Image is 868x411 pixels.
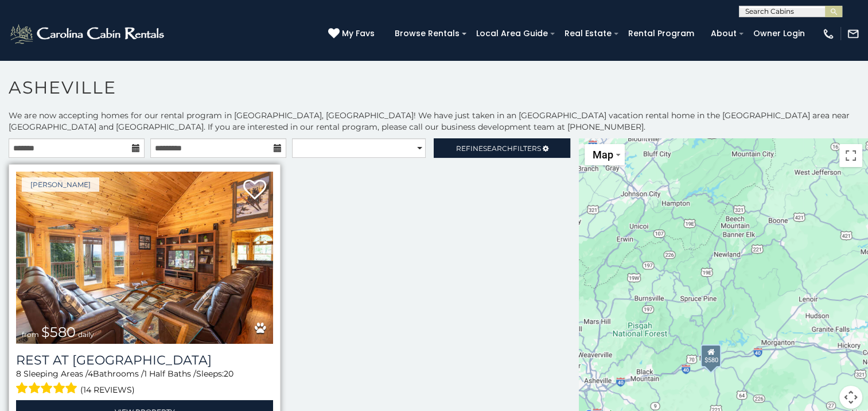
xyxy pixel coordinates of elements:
img: mail-regular-white.png [847,28,859,40]
a: Add to favorites [243,179,266,203]
button: Toggle fullscreen view [839,144,862,167]
button: Change map style [585,144,625,165]
div: Sleeping Areas / Bathrooms / Sleeps: [16,368,273,397]
span: Search [483,144,513,153]
span: Refine Filters [456,144,541,153]
a: Local Area Guide [470,25,554,42]
a: [PERSON_NAME] [22,177,99,192]
span: 20 [224,369,233,379]
a: My Favs [328,28,377,40]
span: daily [78,330,94,339]
button: Map camera controls [839,386,862,409]
a: Browse Rentals [389,25,465,42]
span: Map [593,149,613,161]
img: Rest at Mountain Crest [16,172,273,344]
span: 8 [16,369,21,379]
h3: Rest at Mountain Crest [16,352,273,368]
a: Rental Program [622,25,700,42]
span: (14 reviews) [80,382,135,397]
a: RefineSearchFilters [434,138,570,158]
img: phone-regular-white.png [822,28,835,40]
a: Rest at Mountain Crest from $580 daily [16,172,273,344]
div: $580 [700,344,721,367]
img: White-1-2.png [9,22,168,45]
span: 4 [88,369,93,379]
span: $580 [41,324,76,340]
span: from [22,330,39,339]
a: About [705,25,742,42]
span: 1 Half Baths / [144,369,196,379]
a: Real Estate [559,25,617,42]
a: Owner Login [748,25,811,42]
a: Rest at [GEOGRAPHIC_DATA] [16,352,273,368]
span: My Favs [342,28,375,40]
